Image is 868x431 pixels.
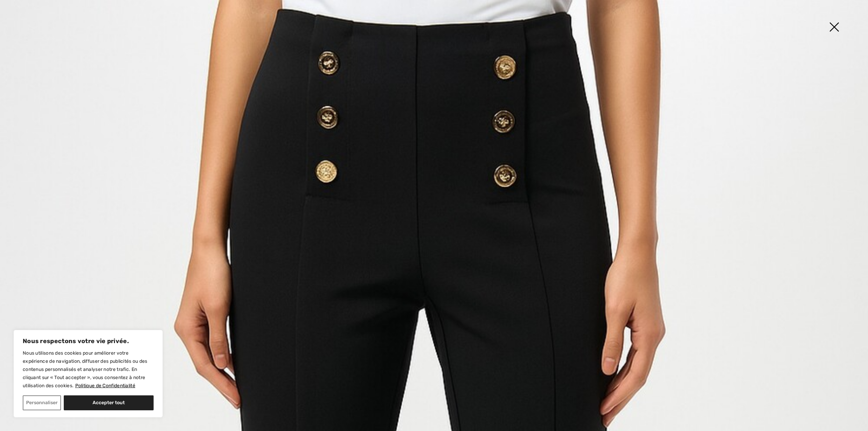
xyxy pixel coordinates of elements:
[75,382,136,389] a: Politique de Confidentialité
[14,330,163,417] div: Nous respectons votre vie privée.
[23,337,154,345] p: Nous respectons votre vie privée.
[23,395,61,410] button: Personnaliser
[817,10,851,45] img: X
[23,349,154,390] p: Nous utilisons des cookies pour améliorer votre expérience de navigation, diffuser des publicités...
[64,395,154,410] button: Accepter tout
[15,5,29,11] span: Aide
